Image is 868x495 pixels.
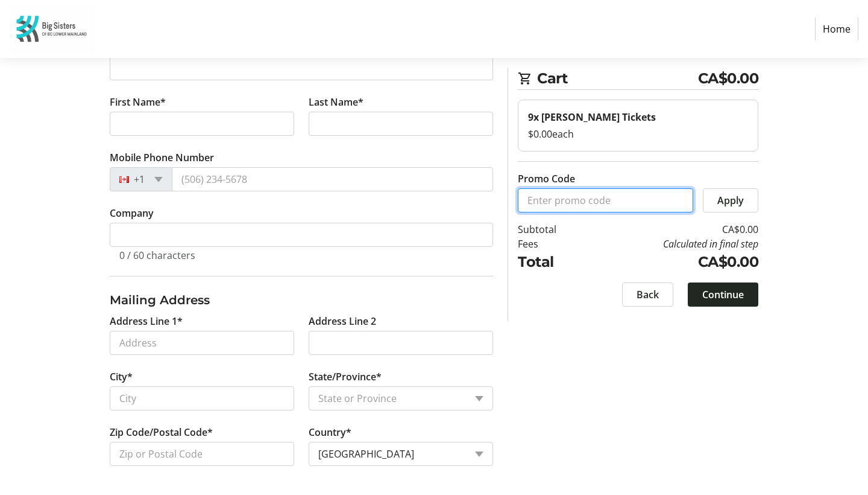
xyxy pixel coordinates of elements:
button: Back [622,283,673,307]
span: CA$0.00 [698,68,759,89]
label: Zip Code/Postal Code* [110,425,213,439]
tr-character-limit: 0 / 60 characters [119,249,195,262]
label: City* [110,369,133,384]
input: (506) 234-5678 [172,167,493,191]
label: Address Line 2 [309,314,376,328]
h3: Mailing Address [110,291,493,309]
span: Continue [702,287,744,302]
a: Home [815,18,858,40]
input: Address [110,331,294,355]
label: State/Province* [309,369,382,384]
label: Address Line 1* [110,314,183,328]
td: CA$0.00 [587,222,758,237]
img: Big Sisters of BC Lower Mainland's Logo [10,5,95,53]
button: Continue [688,283,758,307]
input: Zip or Postal Code [110,442,294,466]
input: City [110,386,294,410]
label: Country* [309,425,351,439]
strong: 9x [PERSON_NAME] Tickets [528,110,656,124]
span: Apply [717,193,744,208]
label: Mobile Phone Number [110,150,214,165]
button: Apply [703,188,758,212]
td: CA$0.00 [587,251,758,273]
label: Last Name* [309,95,363,109]
td: Subtotal [518,222,587,237]
div: $0.00 each [528,127,748,141]
span: Back [637,287,659,302]
label: First Name* [110,95,166,109]
input: Enter promo code [518,188,693,212]
td: Calculated in final step [587,237,758,251]
label: Promo Code [518,171,575,186]
td: Total [518,251,587,273]
span: Cart [537,68,698,89]
td: Fees [518,237,587,251]
label: Company [110,206,154,220]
